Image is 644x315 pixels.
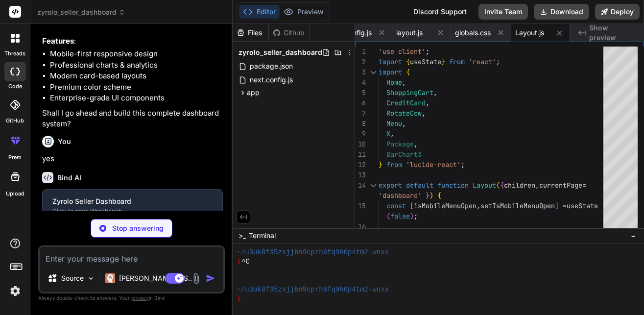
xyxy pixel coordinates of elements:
span: setIsMobileMenuOpen [480,201,555,210]
span: , [414,140,418,148]
div: 12 [355,160,366,170]
div: 10 [355,139,366,149]
span: , [535,181,539,190]
span: ; [496,57,500,66]
span: zyrolo_seller_dashboard [239,48,322,57]
button: Editor [239,5,280,19]
span: ; [426,47,429,56]
div: 9 [355,129,366,139]
span: , [422,109,426,118]
span: >_ [239,231,246,241]
div: 1 [355,47,366,57]
div: Click to collapse the range. [367,180,380,191]
span: import [379,68,402,76]
span: Show preview [589,23,636,43]
span: { [406,57,410,66]
span: , [390,129,394,138]
span: − [631,231,636,241]
span: ~/u3uk0f35zsjjbn9cprh6fq9h0p4tm2-wnxx [237,285,388,294]
label: code [8,82,22,91]
span: { [406,68,410,76]
span: ) [410,212,414,220]
span: app [247,88,260,97]
div: 16 [355,221,366,232]
span: ; [414,212,418,220]
span: 'lucide-react' [406,160,461,169]
span: 'react' [469,57,496,66]
span: BarChart3 [386,150,422,159]
span: from [386,160,402,169]
div: 7 [355,108,366,119]
img: Claude 4 Sonnet [105,273,115,283]
img: settings [7,283,24,299]
label: GitHub [6,117,24,125]
img: icon [206,273,215,283]
p: Shall I go ahead and build this complete dashboard system? [42,108,223,130]
li: Modern card-based layouts [50,71,223,82]
p: : [42,36,223,47]
div: 2 [355,57,366,67]
span: ) [429,191,433,200]
li: Professional charts & analytics [50,60,223,71]
span: ❯ [237,294,241,304]
span: = [563,201,567,210]
span: globals.css [455,28,491,38]
button: Zyrolo Seller DashboardClick to open Workbench [43,190,207,222]
span: const [386,201,406,210]
span: , [402,119,406,128]
span: 'use client' [379,47,426,56]
div: 5 [355,88,366,98]
span: privacy [131,295,149,301]
span: } [426,191,429,200]
span: ( [496,181,500,190]
p: Stop answering [112,223,164,233]
span: , [433,88,437,97]
span: ~/u3uk0f35zsjjbn9cprh6fq9h0p4tm2-wnxx [237,248,388,257]
span: ShoppingCart [386,88,433,97]
span: import [379,57,402,66]
span: Layout [473,181,496,190]
span: export [379,181,402,190]
span: , [426,98,429,107]
span: layout.js [396,28,423,38]
div: Files [233,28,268,38]
button: Download [534,4,589,20]
span: } [379,160,382,169]
p: [PERSON_NAME] 4 S.. [119,273,192,283]
span: RotateCcw [386,109,422,118]
button: Invite Team [478,4,528,20]
label: threads [4,49,25,58]
span: } [441,57,445,66]
div: 11 [355,149,366,160]
span: Layout.js [515,28,544,38]
span: [ [410,201,414,210]
span: false [390,212,410,220]
button: Deploy [595,4,640,20]
img: Pick Models [87,274,95,283]
button: Preview [280,5,328,19]
span: , [402,78,406,87]
h6: You [58,137,71,146]
span: children [504,181,535,190]
span: , [477,201,480,210]
li: Mobile-first responsive design [50,48,223,60]
span: = [582,181,586,190]
div: 13 [355,170,366,180]
div: 6 [355,98,366,108]
span: Terminal [249,231,276,241]
div: Github [269,28,309,38]
span: next.config.js [249,74,294,86]
li: Premium color scheme [50,82,223,93]
span: useState [567,201,598,210]
p: Source [61,273,84,283]
span: X [386,129,390,138]
img: attachment [191,273,202,284]
span: default [406,181,433,190]
span: isMobileMenuOpen [414,201,477,210]
div: Zyrolo Seller Dashboard [52,196,197,206]
div: 14 [355,180,366,191]
span: zyrolo_seller_dashboard [37,7,125,17]
span: function [437,181,469,190]
div: Click to collapse the range. [367,67,380,77]
span: { [500,181,504,190]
